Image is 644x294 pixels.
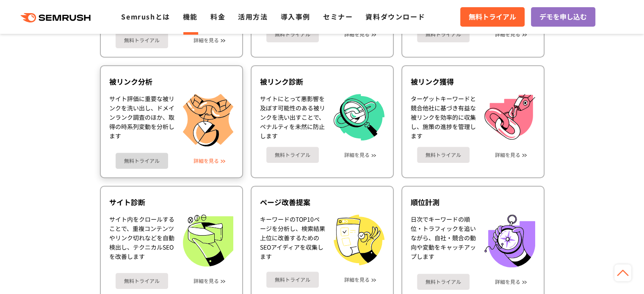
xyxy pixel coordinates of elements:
div: 順位計測 [411,197,535,207]
a: 機能 [183,11,198,22]
a: 詳細を見る [193,278,219,284]
a: 詳細を見る [344,152,370,158]
div: 被リンク獲得 [411,77,535,87]
a: 詳細を見る [495,279,520,285]
a: 詳細を見る [193,37,219,43]
div: サイトにとって悪影響を及ぼす可能性のある被リンクを洗い出すことで、ペナルティを未然に防止します [260,94,325,141]
img: 被リンク診断 [334,94,384,141]
a: 詳細を見る [495,152,520,158]
img: 被リンク獲得 [484,94,535,140]
div: キーワードのTOP10ページを分析し、検索結果上位に改善するためのSEOアイディアを収集します [260,214,325,265]
a: Semrushとは [121,11,170,22]
a: 料金 [210,11,225,22]
div: サイト評価に重要な被リンクを洗い出し、ドメインランク調査のほか、取得の時系列変動を分析します [109,94,174,146]
div: 被リンク分析 [109,77,234,87]
div: サイト内をクロールすることで、重複コンテンツやリンク切れなどを自動検出し、テクニカルSEOを改善します [109,214,174,267]
img: サイト診断 [183,214,233,267]
a: 無料トライアル [417,147,470,163]
a: 詳細を見る [495,31,520,37]
a: 無料トライアル [266,147,319,163]
img: 順位計測 [484,214,535,267]
a: 活用方法 [238,11,268,22]
a: 無料トライアル [116,153,168,169]
a: 無料トライアル [460,7,525,27]
a: 無料トライアル [116,273,168,289]
a: 無料トライアル [417,26,470,42]
a: 導入事例 [281,11,310,22]
a: 資料ダウンロード [365,11,425,22]
a: 無料トライアル [266,272,319,288]
span: 無料トライアル [469,11,516,22]
img: ページ改善提案 [334,214,384,265]
div: ページ改善提案 [260,197,384,207]
div: サイト診断 [109,197,234,207]
a: 詳細を見る [344,277,370,283]
a: 詳細を見る [193,158,219,164]
div: 日次でキーワードの順位・トラフィックを追いながら、自社・競合の動向や変動をキャッチアップします [411,214,476,267]
span: デモを申し込む [539,11,587,22]
div: 被リンク診断 [260,77,384,87]
div: ターゲットキーワードと競合他社に基づき有益な被リンクを効率的に収集し、施策の進捗を管理します [411,94,476,140]
a: 無料トライアル [417,274,470,290]
a: セミナー [323,11,353,22]
a: 詳細を見る [344,31,370,37]
img: 被リンク分析 [183,94,234,146]
a: 無料トライアル [116,32,168,48]
a: デモを申し込む [531,7,595,27]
